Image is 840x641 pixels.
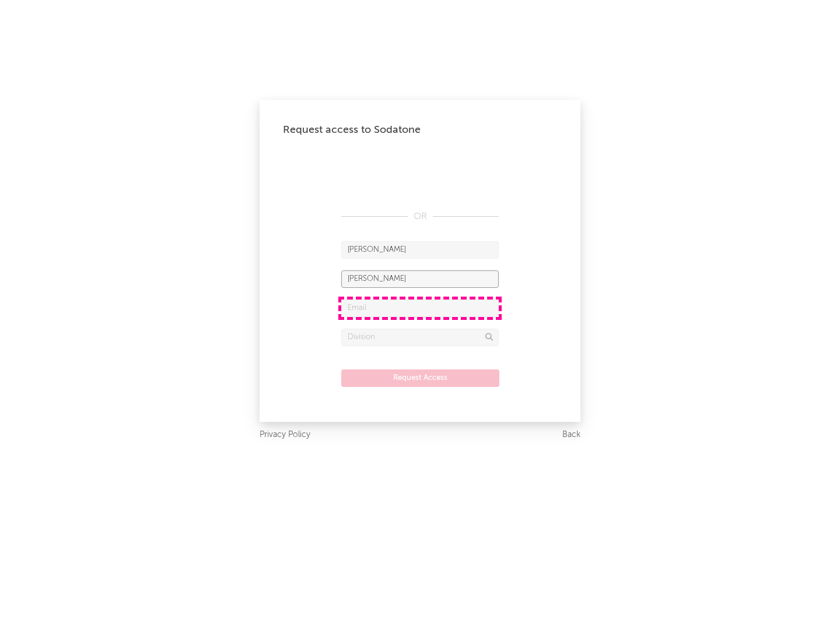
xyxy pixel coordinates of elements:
[341,300,499,317] input: Email
[341,329,499,346] input: Division
[283,123,557,137] div: Request access to Sodatone
[260,428,310,442] a: Privacy Policy
[341,210,499,224] div: OR
[341,270,499,288] input: Last Name
[341,241,499,259] input: First Name
[562,428,580,442] a: Back
[341,369,499,387] button: Request Access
